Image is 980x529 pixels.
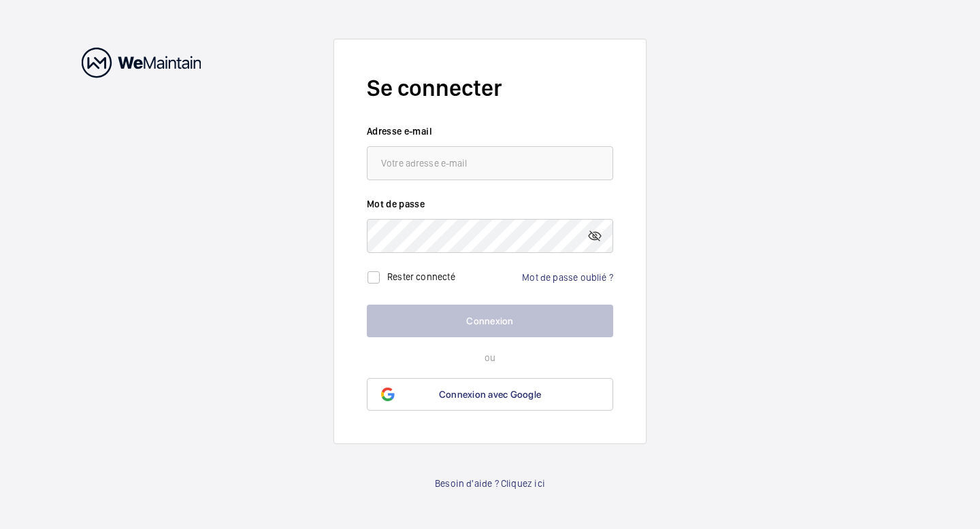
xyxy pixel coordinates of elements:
[367,351,613,364] p: ou
[435,477,545,490] a: Besoin d'aide ? Cliquez ici
[367,146,613,180] input: Votre adresse e-mail
[522,272,613,283] a: Mot de passe oublié ?
[367,124,613,138] label: Adresse e-mail
[439,389,541,400] span: Connexion avec Google
[387,271,455,282] label: Rester connecté
[367,197,613,211] label: Mot de passe
[367,72,613,104] h2: Se connecter
[367,305,613,337] button: Connexion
